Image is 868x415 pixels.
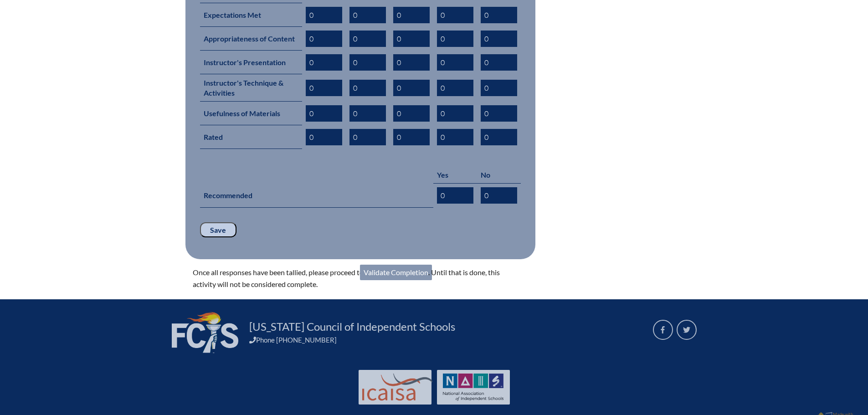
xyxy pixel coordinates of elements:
[193,266,514,290] p: Once all responses have been tallied, please proceed to . Until that is done, this activity will ...
[200,222,236,238] input: Save
[172,312,238,353] img: FCIS_logo_white
[200,184,433,208] th: Recommended
[200,74,302,102] th: Instructor's Technique & Activities
[200,125,302,149] th: Rated
[200,27,302,51] th: Appropriateness of Content
[443,374,504,401] img: NAIS Logo
[200,102,302,125] th: Usefulness of Materials
[433,166,477,184] th: Yes
[200,3,302,27] th: Expectations Met
[360,265,432,280] a: Validate Completion
[246,319,459,334] a: [US_STATE] Council of Independent Schools
[362,374,432,401] img: Int'l Council Advancing Independent School Accreditation logo
[200,51,302,74] th: Instructor's Presentation
[249,336,642,344] div: Phone [PHONE_NUMBER]
[477,166,521,184] th: No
